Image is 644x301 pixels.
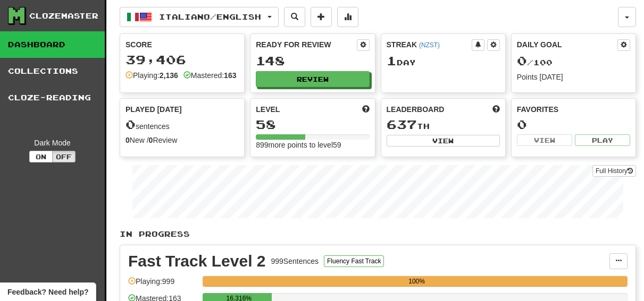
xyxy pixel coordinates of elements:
button: Search sentences [284,7,305,27]
a: Full History [592,165,636,177]
button: View [387,135,500,147]
button: More stats [337,7,358,27]
button: Review [256,71,369,87]
span: / 100 [517,58,553,67]
div: 999 Sentences [271,256,319,266]
button: Off [52,151,76,162]
div: 0 [517,118,630,131]
div: Daily Goal [517,39,617,51]
a: (NZST) [419,41,440,49]
div: 39,406 [126,53,239,66]
div: Clozemaster [29,11,98,21]
div: 100% [206,276,628,287]
div: Ready for Review [256,39,356,50]
span: Italiano / English [159,12,261,21]
span: Level [256,104,280,115]
span: 1 [387,53,397,68]
button: Add sentence to collection [311,7,332,27]
span: 637 [387,117,417,132]
span: Open feedback widget [7,287,88,297]
div: Day [387,54,500,68]
button: On [29,151,53,162]
strong: 0 [149,136,153,144]
div: Streak [387,39,472,50]
div: 899 more points to level 59 [256,140,369,150]
div: Playing: [126,70,178,81]
div: Points [DATE] [517,72,630,82]
div: Mastered: [183,70,237,81]
p: In Progress [120,229,636,239]
span: 0 [517,53,527,68]
button: View [517,134,572,146]
span: Score more points to level up [362,104,370,115]
strong: 163 [224,71,236,80]
span: Leaderboard [387,104,445,115]
div: 58 [256,118,369,131]
div: Favorites [517,104,630,115]
span: This week in points, UTC [492,104,500,115]
div: sentences [126,118,239,132]
div: th [387,118,500,132]
div: Fast Track Level 2 [128,253,266,269]
button: Fluency Fast Track [324,255,384,267]
div: Playing: 999 [128,276,197,294]
button: Italiano/English [120,7,279,27]
span: Played [DATE] [126,104,182,115]
strong: 2,136 [160,71,178,80]
div: Dark Mode [8,137,97,148]
strong: 0 [126,136,130,144]
div: Score [126,39,239,50]
button: Play [575,134,630,146]
span: 0 [126,117,136,132]
div: New / Review [126,135,239,145]
div: 148 [256,54,369,67]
